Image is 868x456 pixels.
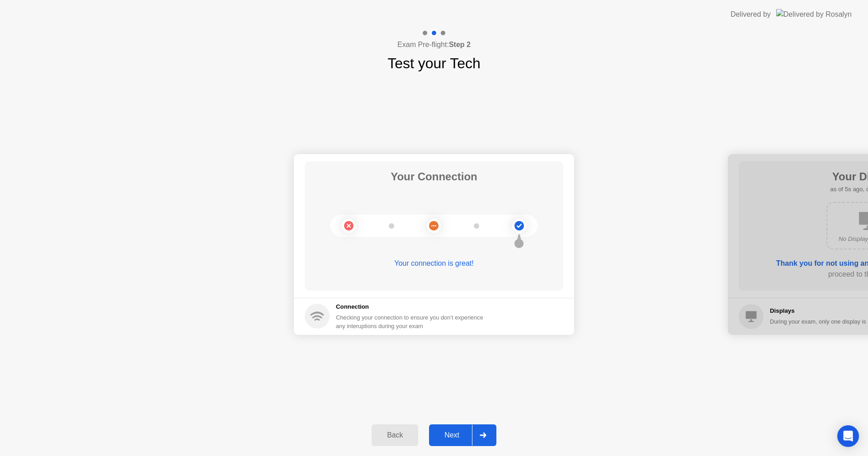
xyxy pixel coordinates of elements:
[372,424,418,446] button: Back
[731,9,771,20] div: Delivered by
[374,431,415,439] div: Back
[397,39,471,50] h4: Exam Pre-flight:
[432,431,472,439] div: Next
[776,9,852,19] img: Delivered by Rosalyn
[391,169,477,185] h1: Your Connection
[336,302,489,311] h5: Connection
[449,41,471,48] b: Step 2
[305,258,563,269] div: Your connection is great!
[387,52,481,74] h1: Test your Tech
[837,425,859,447] div: Open Intercom Messenger
[429,424,496,446] button: Next
[336,313,489,330] div: Checking your connection to ensure you don’t experience any interuptions during your exam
